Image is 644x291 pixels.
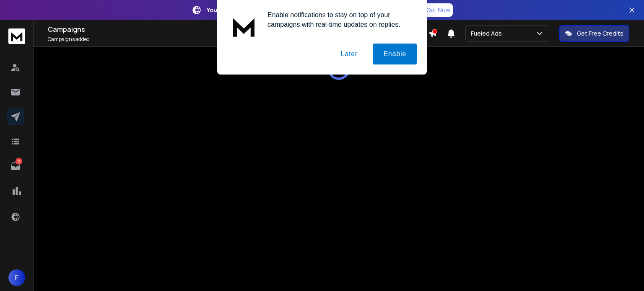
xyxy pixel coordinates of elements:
button: Later [330,44,368,64]
a: 2 [7,158,24,175]
button: Enable [373,44,417,64]
img: notification icon [227,10,261,44]
div: Enable notifications to stay on top of your campaigns with real-time updates on replies. [261,10,417,29]
button: F [8,269,25,286]
p: 2 [16,158,22,165]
